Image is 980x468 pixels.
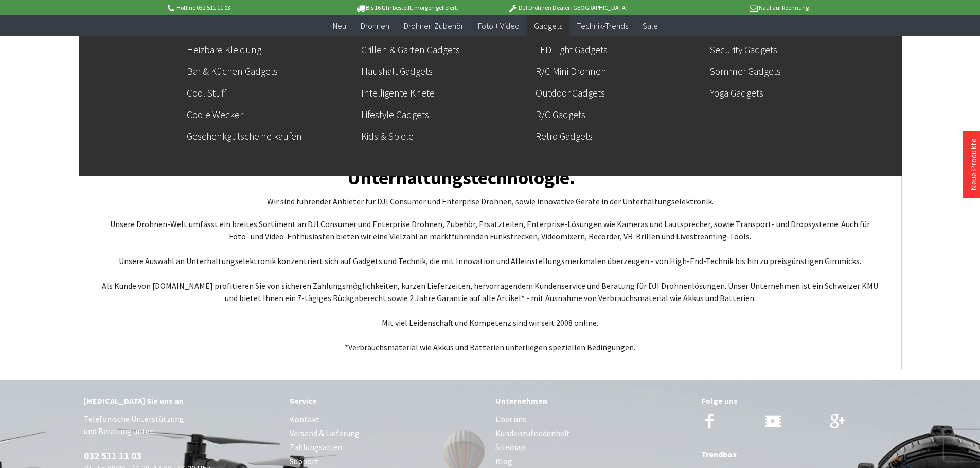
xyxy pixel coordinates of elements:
a: Neu [326,15,353,36]
div: Folge uns [701,394,897,407]
a: Technik-Trends [569,15,635,36]
a: Geschenkgutscheine kaufen [187,127,353,145]
a: R/C Mini Drohnen [536,63,702,80]
a: R/C Gadgets [536,106,702,123]
a: Intelligente Knete [361,84,527,102]
a: Foto + Video [471,15,527,36]
a: Heizbare Kleidung [187,41,353,59]
a: Grillen & Garten Gadgets [361,41,527,59]
a: Über uns [495,413,691,426]
p: DJI Drohnen Dealer [GEOGRAPHIC_DATA] [487,2,648,14]
div: Trendbox [701,447,897,461]
a: Versand & Lieferung [290,426,485,440]
div: Service [290,394,485,407]
a: Kontakt [290,413,485,426]
a: Retro Gadgets [536,127,702,145]
span: Technik-Trends [577,21,628,31]
a: Yoga Gadgets [710,84,876,102]
span: Drohnen [361,21,389,31]
a: Lifestyle Gadgets [361,106,527,123]
a: Sale [635,15,665,36]
a: Kids & Spiele [361,127,527,145]
p: Hotline 032 511 11 03 [166,2,327,14]
span: Gadgets [534,21,562,31]
p: Wir sind führender Anbieter für DJI Consumer und Enterprise Drohnen, sowie innovative Geräte in d... [100,195,881,208]
div: [MEDICAL_DATA] Sie uns an [84,394,279,407]
a: Cool Stuff [187,84,353,102]
a: Drohnen Zubehör [397,15,471,36]
a: Gadgets [527,15,569,36]
div: Unternehmen [495,394,691,407]
a: Outdoor Gadgets [536,84,702,102]
a: Zahlungsarten [290,440,485,454]
a: 032 511 11 03 [84,450,141,462]
span: Drohnen Zubehör [404,21,464,31]
a: Sommer Gadgets [710,63,876,80]
span: Neu [333,21,346,31]
p: Unsere Drohnen-Welt umfasst ein breites Sortiment an DJI Consumer und Enterprise Drohnen, Zubehör... [100,218,881,353]
a: LED Light Gadgets [536,41,702,59]
a: Coole Wecker [187,106,353,123]
a: Sitemap [495,440,691,454]
a: Bar & Küchen Gadgets [187,63,353,80]
p: Kauf auf Rechnung [648,2,809,14]
a: Neue Produkte [968,138,978,191]
a: Haushalt Gadgets [361,63,527,80]
a: Security Gadgets [710,41,876,59]
span: Sale [643,21,658,31]
span: Foto + Video [478,21,520,31]
a: Drohnen [353,15,397,36]
p: Bis 16 Uhr bestellt, morgen geliefert. [327,2,487,14]
a: Kundenzufriedenheit [495,426,691,440]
